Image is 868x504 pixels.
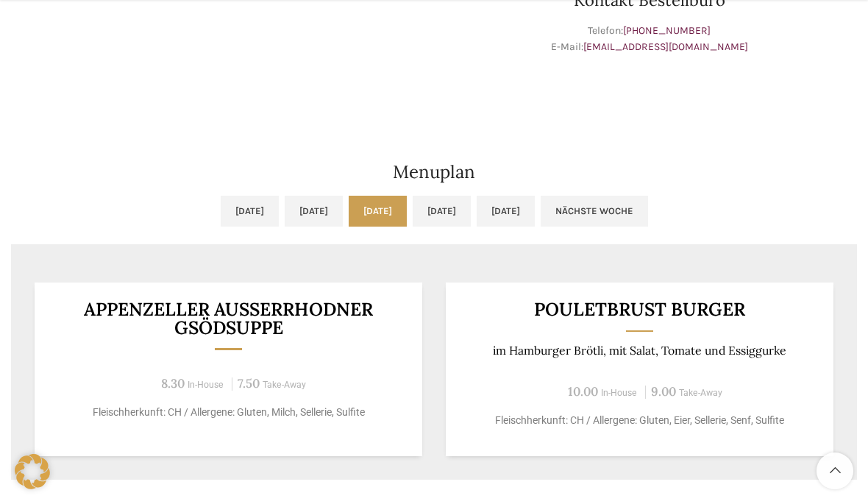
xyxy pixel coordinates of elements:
a: [DATE] [221,196,279,227]
h2: Menuplan [11,163,857,181]
span: 8.30 [161,375,185,391]
a: [DATE] [477,196,535,227]
a: [DATE] [285,196,343,227]
a: [PHONE_NUMBER] [623,24,711,37]
p: Fleischherkunft: CH / Allergene: Gluten, Eier, Sellerie, Senf, Sulfite [464,413,816,428]
p: Fleischherkunft: CH / Allergene: Gluten, Milch, Sellerie, Sulfite [53,405,405,420]
span: Take-Away [679,388,722,398]
span: 10.00 [568,383,598,400]
p: Telefon: E-Mail: [441,23,857,56]
a: [DATE] [349,196,407,227]
h3: Pouletbrust Burger [464,300,816,319]
a: Nächste Woche [541,196,648,227]
p: im Hamburger Brötli, mit Salat, Tomate und Essiggurke [464,344,816,358]
h3: Appenzeller Ausserrhodner Gsödsuppe [53,300,405,336]
span: 7.50 [238,375,260,391]
a: [EMAIL_ADDRESS][DOMAIN_NAME] [583,40,748,53]
span: 9.00 [651,383,676,400]
span: In-House [188,380,224,390]
a: Scroll to top button [817,452,853,489]
span: In-House [601,388,637,398]
span: Take-Away [263,380,306,390]
a: [DATE] [413,196,471,227]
